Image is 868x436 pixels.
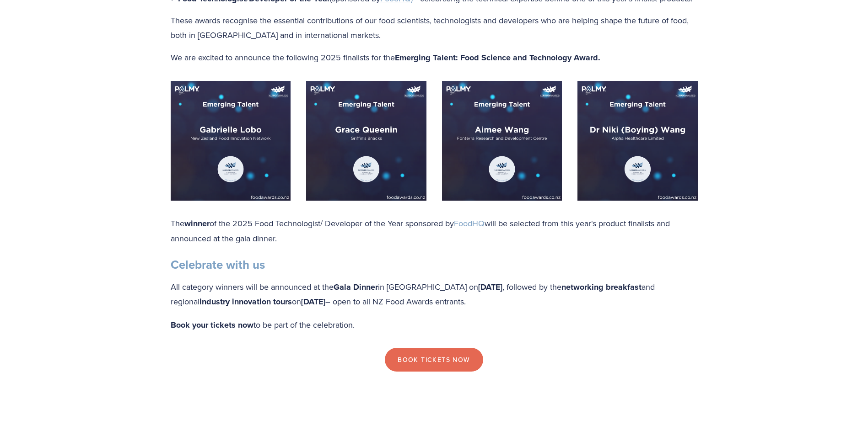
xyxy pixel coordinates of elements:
strong: Emerging Talent: Food Science and Technology Award. [395,52,600,64]
p: The of the 2025 Food Technologist/ Developer of the Year sponsored by will be selected from this ... [171,216,698,245]
strong: Book your tickets now [171,319,253,331]
strong: Gala Dinner [334,281,378,293]
p: to be part of the celebration. [171,318,698,333]
p: We are excited to announce the following 2025 finalists for the [171,50,698,65]
strong: networking breakfast [561,281,642,293]
strong: [DATE] [301,296,325,308]
strong: industry innovation tours [199,296,292,308]
strong: [DATE] [478,281,502,293]
p: These awards recognise the essential contributions of our food scientists, technologists and deve... [171,13,698,42]
p: All category winners will be announced at the in [GEOGRAPHIC_DATA] on , followed by the and regio... [171,280,698,309]
a: FoodHQ [454,218,485,229]
a: Book Tickets now [385,348,483,372]
strong: Celebrate with us [171,256,265,273]
strong: winner [184,218,210,229]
